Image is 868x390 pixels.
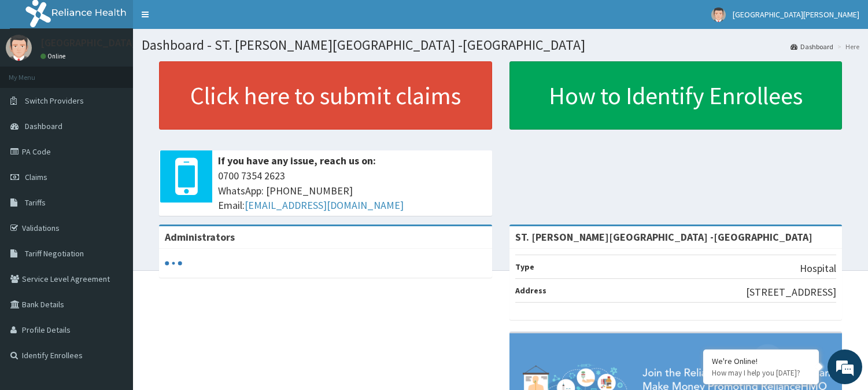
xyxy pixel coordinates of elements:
[6,35,32,61] img: User Image
[791,42,833,51] a: Dashboard
[218,168,486,213] span: 0700 7354 2623 WhatsApp: [PHONE_NUMBER] Email:
[25,121,62,131] span: Dashboard
[746,285,836,300] p: [STREET_ADDRESS]
[25,95,84,106] span: Switch Providers
[159,61,492,130] a: Click here to submit claims
[515,230,812,244] strong: ST. [PERSON_NAME][GEOGRAPHIC_DATA] -[GEOGRAPHIC_DATA]
[165,230,235,244] b: Administrators
[40,38,212,48] p: [GEOGRAPHIC_DATA][PERSON_NAME]
[509,61,843,130] a: How to Identify Enrollees
[165,255,182,272] svg: audio-loading
[712,368,810,378] p: How may I help you today?
[25,197,46,208] span: Tariffs
[25,172,47,182] span: Claims
[515,285,546,296] b: Address
[40,52,68,60] a: Online
[800,261,836,276] p: Hospital
[25,248,84,259] span: Tariff Negotiation
[711,8,726,22] img: User Image
[712,356,810,366] div: We're Online!
[218,154,376,167] b: If you have any issue, reach us on:
[515,262,534,272] b: Type
[834,42,859,51] li: Here
[142,38,859,53] h1: Dashboard - ST. [PERSON_NAME][GEOGRAPHIC_DATA] -[GEOGRAPHIC_DATA]
[733,9,859,20] span: [GEOGRAPHIC_DATA][PERSON_NAME]
[245,198,404,212] a: [EMAIL_ADDRESS][DOMAIN_NAME]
